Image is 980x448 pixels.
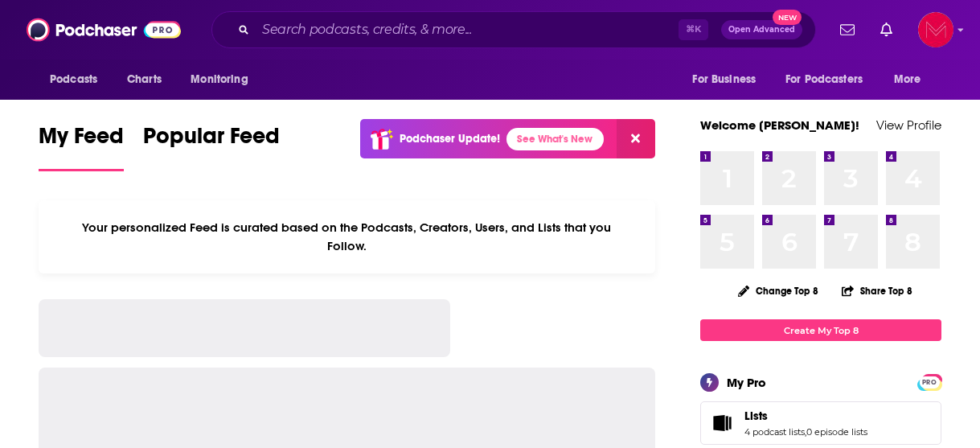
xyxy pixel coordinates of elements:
[143,122,280,159] span: Popular Feed
[918,12,953,47] img: User Profile
[39,122,124,159] span: My Feed
[744,409,867,423] a: Lists
[920,376,939,388] span: PRO
[256,17,679,43] input: Search podcasts, credits, & more...
[728,281,828,301] button: Change Top 8
[876,117,941,133] a: View Profile
[728,26,795,34] span: Open Advanced
[692,68,756,91] span: For Business
[918,12,953,47] span: Logged in as Pamelamcclure
[805,426,806,438] span: ,
[918,12,953,47] button: Show profile menu
[27,14,181,45] img: Podchaser - Follow, Share and Rate Podcasts
[400,132,500,146] p: Podchaser Update!
[127,68,162,91] span: Charts
[834,16,861,43] a: Show notifications dropdown
[841,275,913,306] button: Share Top 8
[700,117,859,133] a: Welcome [PERSON_NAME]!
[920,376,939,388] a: PRO
[191,68,248,91] span: Monitoring
[806,426,867,438] a: 0 episode lists
[744,426,805,438] a: 4 podcast lists
[744,409,768,423] span: Lists
[50,68,97,91] span: Podcasts
[506,128,604,150] a: See What's New
[773,10,802,25] span: New
[874,16,899,43] a: Show notifications dropdown
[700,319,941,341] a: Create My Top 8
[785,68,863,91] span: For Podcasters
[679,19,708,40] span: ⌘ K
[706,412,738,434] a: Lists
[894,68,921,91] span: More
[681,64,776,95] button: open menu
[211,11,816,48] div: Search podcasts, credits, & more...
[727,375,766,390] div: My Pro
[721,20,802,39] button: Open AdvancedNew
[39,122,124,171] a: My Feed
[883,64,941,95] button: open menu
[700,401,941,445] span: Lists
[39,64,118,95] button: open menu
[179,64,269,95] button: open menu
[117,64,171,95] a: Charts
[143,122,280,171] a: Popular Feed
[775,64,886,95] button: open menu
[39,200,655,273] div: Your personalized Feed is curated based on the Podcasts, Creators, Users, and Lists that you Follow.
